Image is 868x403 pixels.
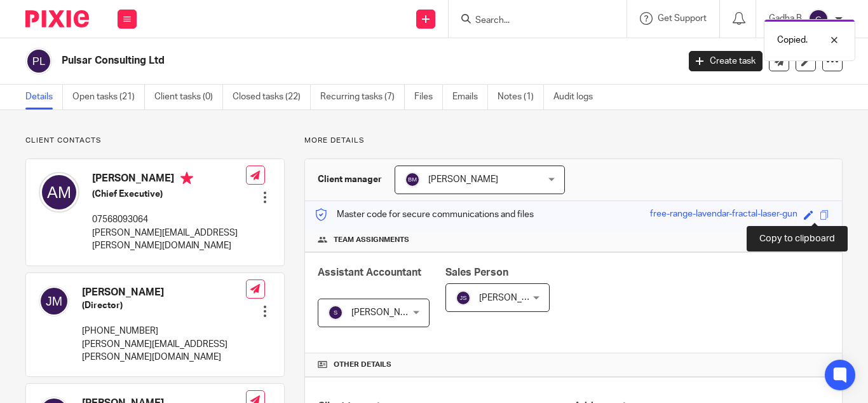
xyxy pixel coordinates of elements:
[39,172,79,213] img: svg%3E
[25,136,285,146] p: Client contacts
[456,290,471,306] img: svg%3E
[689,51,763,71] a: Create task
[777,34,808,46] p: Copied.
[92,227,246,253] p: [PERSON_NAME][EMAIL_ADDRESS][PERSON_NAME][DOMAIN_NAME]
[25,85,63,110] a: Details
[304,136,843,146] p: More details
[351,308,429,317] span: [PERSON_NAME] B
[808,9,829,29] img: svg%3E
[72,85,145,110] a: Open tasks (21)
[318,267,421,278] span: Assistant Accountant
[82,338,246,364] p: [PERSON_NAME][EMAIL_ADDRESS][PERSON_NAME][DOMAIN_NAME]
[445,267,508,278] span: Sales Person
[334,360,391,370] span: Other details
[82,286,246,299] h4: [PERSON_NAME]
[318,173,382,186] h3: Client manager
[334,235,409,245] span: Team assignments
[650,208,797,222] div: free-range-lavendar-fractal-laser-gun
[328,305,343,320] img: svg%3E
[25,10,89,27] img: Pixie
[233,85,311,110] a: Closed tasks (22)
[498,85,544,110] a: Notes (1)
[82,299,246,312] h5: (Director)
[320,85,405,110] a: Recurring tasks (7)
[414,85,443,110] a: Files
[154,85,223,110] a: Client tasks (0)
[92,213,246,226] p: 07568093064
[315,208,534,221] p: Master code for secure communications and files
[180,172,193,185] i: Primary
[405,172,420,187] img: svg%3E
[25,48,52,74] img: svg%3E
[553,85,602,110] a: Audit logs
[92,188,246,201] h5: (Chief Executive)
[62,54,548,67] h2: Pulsar Consulting Ltd
[82,325,246,337] p: [PHONE_NUMBER]
[39,286,69,316] img: svg%3E
[452,85,488,110] a: Emails
[479,293,549,302] span: [PERSON_NAME]
[428,175,498,184] span: [PERSON_NAME]
[92,172,246,188] h4: [PERSON_NAME]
